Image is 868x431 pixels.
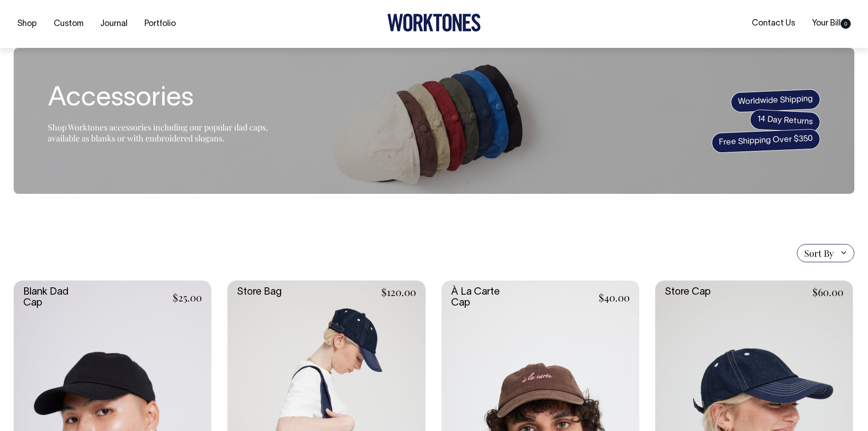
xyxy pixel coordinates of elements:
[841,19,851,29] span: 0
[748,16,799,31] a: Contact Us
[14,16,41,31] a: Shop
[804,248,834,259] span: Sort By
[808,16,854,31] a: Your Bill0
[48,84,276,114] h1: Accessories
[50,16,87,31] a: Custom
[48,122,268,144] span: Shop Worktones accessories including our popular dad caps, available as blanks or with embroidere...
[750,109,821,133] span: 14 Day Returns
[730,89,821,113] span: Worldwide Shipping
[711,129,821,153] span: Free Shipping Over $350
[141,16,180,31] a: Portfolio
[97,16,131,31] a: Journal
